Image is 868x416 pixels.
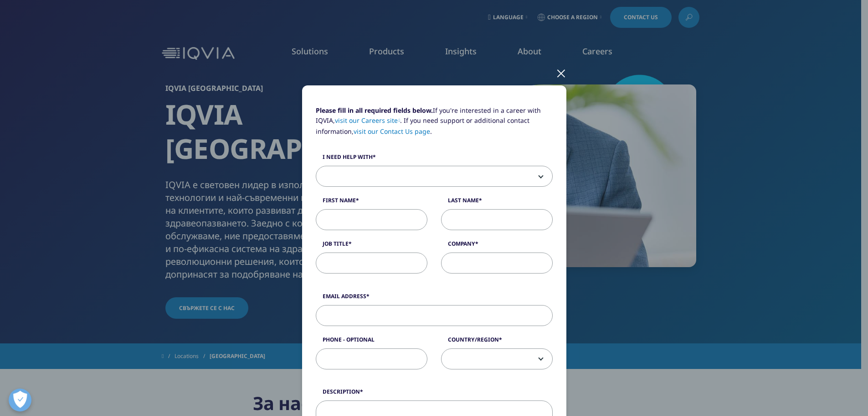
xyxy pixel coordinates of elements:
[316,388,553,400] label: Description
[316,336,427,348] label: Phone - Optional
[441,240,553,253] label: Company
[316,196,427,209] label: First Name
[9,389,31,411] button: Open Preferences
[316,240,427,253] label: Job Title
[354,127,430,136] a: visit our Contact Us page
[316,153,553,166] label: I need help with
[441,196,553,209] label: Last Name
[441,336,553,348] label: Country/Region
[316,105,553,143] p: If you're interested in a career with IQVIA, . If you need support or additional contact informat...
[316,292,553,305] label: Email Address
[335,116,401,125] a: visit our Careers site
[316,106,433,115] strong: Please fill in all required fields below.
